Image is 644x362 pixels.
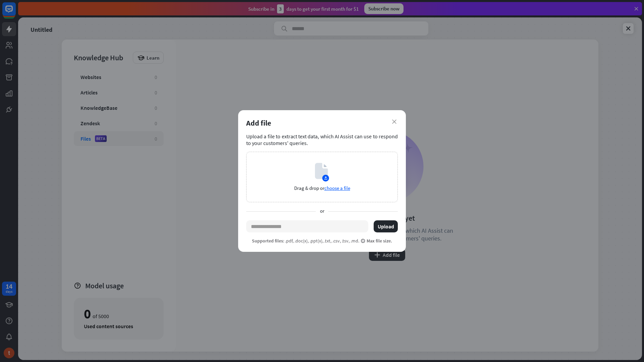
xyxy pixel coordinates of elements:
span: or [316,208,328,215]
div: Add file [246,118,398,128]
div: Upload a file to extract text data, which AI Assist can use to respond to your customers' queries. [246,133,398,146]
p: : .pdf, .doc(x), .ppt(x), .txt, .csv, .tsv, .md. [252,238,392,244]
span: Supported files [252,238,283,244]
button: Open LiveChat chat widget [5,3,25,23]
button: Upload [374,220,398,232]
span: choose a file [324,185,350,191]
p: Drag & drop or [294,185,350,191]
span: Max file size. [361,238,392,244]
i: close [392,120,396,124]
